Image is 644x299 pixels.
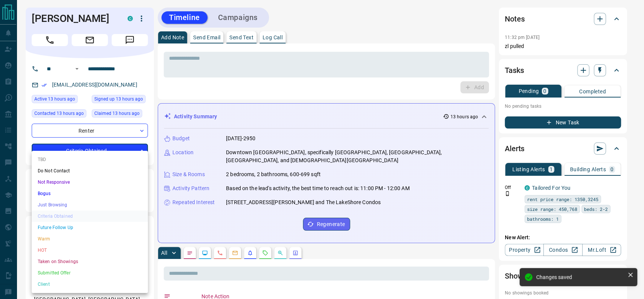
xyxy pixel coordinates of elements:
[32,199,148,211] li: Just Browsing
[32,233,148,245] li: Warm
[32,279,148,290] li: Client
[32,245,148,256] li: HOT
[32,188,148,199] li: Bogus
[32,165,148,177] li: Do Not Contact
[32,267,148,279] li: Submitted Offer
[32,177,148,188] li: Not Responsive
[32,256,148,267] li: Taken on Showings
[32,154,148,165] li: TBD
[536,274,624,280] div: Changes saved
[32,222,148,233] li: Future Follow Up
